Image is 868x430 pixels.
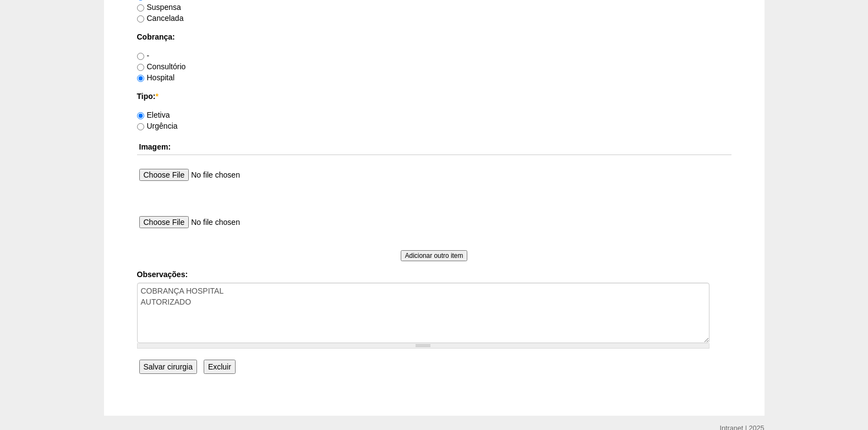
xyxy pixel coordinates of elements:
[137,64,144,71] input: Consultório
[137,14,184,23] label: Cancelada
[137,75,144,82] input: Hospital
[204,360,236,374] input: Excluir
[137,53,144,60] input: -
[137,51,150,60] label: -
[137,15,144,23] input: Cancelada
[137,122,178,130] label: Urgência
[137,139,731,155] th: Imagem:
[137,269,731,280] label: Observações:
[137,3,181,12] label: Suspensa
[137,31,731,42] label: Cobrança:
[137,73,175,82] label: Hospital
[137,123,144,130] input: Urgência
[137,111,170,119] label: Eletiva
[155,92,158,101] span: Este campo é obrigatório.
[401,250,468,261] input: Adicionar outro item
[137,4,144,12] input: Suspensa
[137,62,186,71] label: Consultório
[139,360,197,374] input: Salvar cirurgia
[137,91,731,102] label: Tipo:
[137,112,144,119] input: Eletiva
